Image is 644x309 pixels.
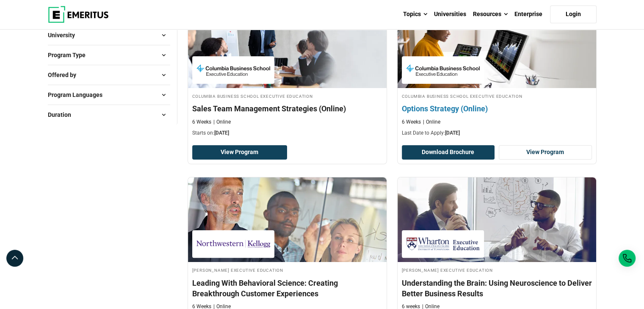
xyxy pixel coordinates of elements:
[196,235,270,254] img: Kellogg Executive Education
[402,92,592,99] h4: Columbia Business School Executive Education
[48,29,170,41] button: University
[214,130,229,136] span: [DATE]
[48,69,170,81] button: Offered by
[192,130,382,137] p: Starts on:
[48,90,109,99] span: Program Languages
[499,145,592,160] a: View Program
[398,3,596,141] a: Finance Course by Columbia Business School Executive Education - August 14, 2025 Columbia Busines...
[445,130,460,136] span: [DATE]
[402,103,592,114] h4: Options Strategy (Online)
[192,266,382,273] h4: [PERSON_NAME] Executive Education
[48,70,83,80] span: Offered by
[550,6,597,23] a: Login
[48,50,92,60] span: Program Type
[188,177,387,262] img: Leading With Behavioral Science: Creating Breakthrough Customer Experiences | Online Sales and Ma...
[402,130,592,137] p: Last Date to Apply:
[406,61,480,80] img: Columbia Business School Executive Education
[48,88,170,101] button: Program Languages
[192,278,382,299] h4: Leading With Behavioral Science: Creating Breakthrough Customer Experiences
[402,266,592,273] h4: [PERSON_NAME] Executive Education
[48,110,78,119] span: Duration
[188,3,387,88] img: Sales Team Management Strategies (Online) | Online Sales and Marketing Course
[48,108,170,121] button: Duration
[192,145,287,160] a: View Program
[402,278,592,299] h4: Understanding the Brain: Using Neuroscience to Deliver Better Business Results
[192,103,382,114] h4: Sales Team Management Strategies (Online)
[402,145,495,160] button: Download Brochure
[398,177,596,262] img: Understanding the Brain: Using Neuroscience to Deliver Better Business Results | Online Business ...
[406,235,480,254] img: Wharton Executive Education
[423,119,440,126] p: Online
[192,92,382,99] h4: Columbia Business School Executive Education
[192,119,211,126] p: 6 Weeks
[48,49,170,61] button: Program Type
[188,3,387,141] a: Sales and Marketing Course by Columbia Business School Executive Education - August 14, 2025 Colu...
[196,61,270,80] img: Columbia Business School Executive Education
[213,119,231,126] p: Online
[402,119,421,126] p: 6 Weeks
[48,30,82,40] span: University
